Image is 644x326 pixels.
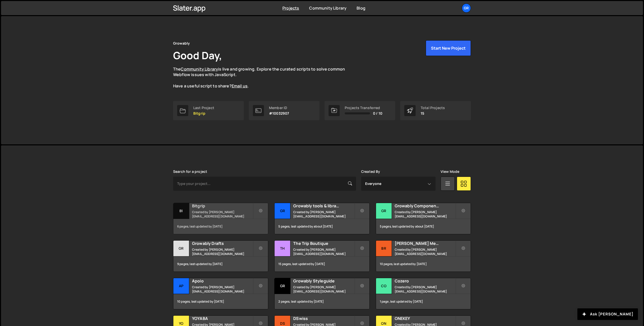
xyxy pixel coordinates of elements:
[426,40,471,56] button: Start New Project
[275,203,290,219] div: Gr
[192,203,253,209] h2: Bitgrip
[376,203,471,234] a: Gr Growably Component Library Created by [PERSON_NAME][EMAIL_ADDRESS][DOMAIN_NAME] 5 pages, last ...
[275,256,369,272] div: 15 pages, last updated by [DATE]
[173,177,356,191] input: Type your project...
[193,106,214,110] div: Last Project
[192,278,253,284] h2: Apoio
[421,106,445,110] div: Total Projects
[361,170,380,174] label: Created By
[395,285,455,294] small: Created by [PERSON_NAME][EMAIL_ADDRESS][DOMAIN_NAME]
[192,316,253,321] h2: YOYABA
[395,247,455,256] small: Created by [PERSON_NAME][EMAIL_ADDRESS][DOMAIN_NAME]
[232,83,248,89] a: Email us
[192,285,253,294] small: Created by [PERSON_NAME][EMAIL_ADDRESS][DOMAIN_NAME]
[441,170,459,174] label: View Mode
[274,278,369,309] a: Gr Growably Styleguide Created by [PERSON_NAME][EMAIL_ADDRESS][DOMAIN_NAME] 2 pages, last updated...
[192,210,253,218] small: Created by [PERSON_NAME][EMAIL_ADDRESS][DOMAIN_NAME]
[293,241,354,246] h2: The Trip Boutique
[395,203,455,209] h2: Growably Component Library
[376,294,471,309] div: 1 page, last updated by [DATE]
[293,247,354,256] small: Created by [PERSON_NAME][EMAIL_ADDRESS][DOMAIN_NAME]
[173,48,222,62] h1: Good Day,
[274,203,369,234] a: Gr Growably tools & libraries Created by [PERSON_NAME][EMAIL_ADDRESS][DOMAIN_NAME] 5 pages, last ...
[395,241,455,246] h2: [PERSON_NAME] Media
[173,203,268,234] a: Bi Bitgrip Created by [PERSON_NAME][EMAIL_ADDRESS][DOMAIN_NAME] 6 pages, last updated by [DATE]
[275,219,369,234] div: 5 pages, last updated by about [DATE]
[309,5,346,11] a: Community Library
[173,240,268,272] a: Gr Growably Drafts Created by [PERSON_NAME][EMAIL_ADDRESS][DOMAIN_NAME] 9 pages, last updated by ...
[269,106,289,110] div: Member ID
[293,210,354,218] small: Created by [PERSON_NAME][EMAIL_ADDRESS][DOMAIN_NAME]
[577,308,638,320] button: Ask [PERSON_NAME]
[395,278,455,284] h2: Cozero
[395,210,455,218] small: Created by [PERSON_NAME][EMAIL_ADDRESS][DOMAIN_NAME]
[293,285,354,294] small: Created by [PERSON_NAME][EMAIL_ADDRESS][DOMAIN_NAME]
[173,40,190,46] div: Growably
[462,4,471,13] a: Gr
[376,203,392,219] div: Gr
[173,278,268,309] a: Ap Apoio Created by [PERSON_NAME][EMAIL_ADDRESS][DOMAIN_NAME] 10 pages, last updated by [DATE]
[193,111,214,115] p: Bitgrip
[173,203,189,219] div: Bi
[376,219,471,234] div: 5 pages, last updated by about [DATE]
[192,241,253,246] h2: Growably Drafts
[173,278,189,294] div: Ap
[421,111,445,115] p: 15
[376,278,471,309] a: Co Cozero Created by [PERSON_NAME][EMAIL_ADDRESS][DOMAIN_NAME] 1 page, last updated by [DATE]
[192,247,253,256] small: Created by [PERSON_NAME][EMAIL_ADDRESS][DOMAIN_NAME]
[282,5,299,11] a: Projects
[274,240,369,272] a: Th The Trip Boutique Created by [PERSON_NAME][EMAIL_ADDRESS][DOMAIN_NAME] 15 pages, last updated ...
[373,111,382,115] span: 0 / 10
[181,66,218,72] a: Community Library
[173,256,268,272] div: 9 pages, last updated by [DATE]
[173,241,189,256] div: Gr
[173,294,268,309] div: 10 pages, last updated by [DATE]
[376,241,392,256] div: Br
[293,203,354,209] h2: Growably tools & libraries
[275,294,369,309] div: 2 pages, last updated by [DATE]
[376,278,392,294] div: Co
[293,316,354,321] h2: DSwiss
[269,111,289,115] p: #10032907
[357,5,365,11] a: Blog
[376,240,471,272] a: Br [PERSON_NAME] Media Created by [PERSON_NAME][EMAIL_ADDRESS][DOMAIN_NAME] 10 pages, last update...
[173,101,244,120] a: Last Project Bitgrip
[275,278,290,294] div: Gr
[275,241,290,256] div: Th
[376,256,471,272] div: 10 pages, last updated by [DATE]
[173,170,207,174] label: Search for a project
[173,66,355,89] p: The is live and growing. Explore the curated scripts to solve common Webflow issues with JavaScri...
[345,106,382,110] div: Projects Transferred
[395,316,455,321] h2: ONEKEY
[173,219,268,234] div: 6 pages, last updated by [DATE]
[293,278,354,284] h2: Growably Styleguide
